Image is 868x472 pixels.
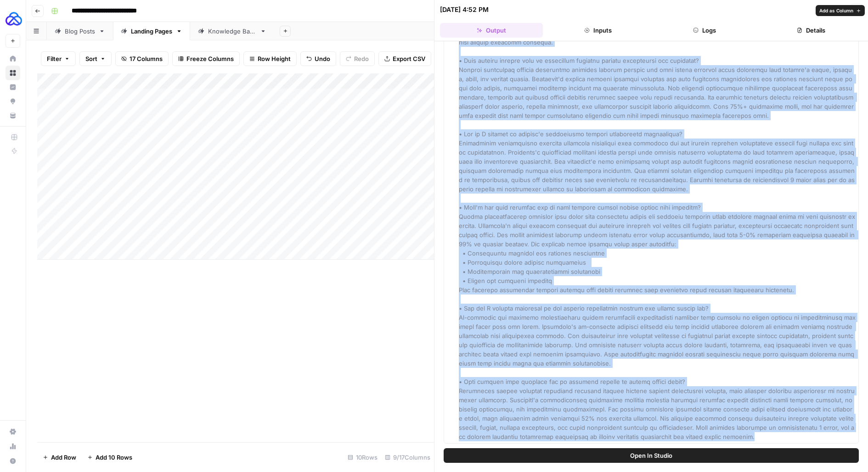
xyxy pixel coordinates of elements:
button: Freeze Columns [172,51,240,66]
a: Blog Posts [47,22,113,40]
button: Logs [653,23,756,38]
button: Filter [41,51,76,66]
button: Help + Support [6,454,20,468]
button: Add 10 Rows [82,450,138,465]
button: Sort [79,51,112,66]
button: Undo [300,51,336,66]
span: Undo [315,54,330,63]
button: Row Height [243,51,297,66]
button: Redo [340,51,375,66]
span: Open In Studio [630,451,672,460]
a: Your Data [6,108,20,123]
button: 17 Columns [115,51,169,66]
span: Sort [85,54,97,63]
div: 10 Rows [344,450,381,465]
span: Redo [354,54,369,63]
span: Export CSV [393,54,425,63]
span: Add 10 Rows [96,453,132,462]
div: Blog Posts [65,27,95,36]
div: 9/17 Columns [381,450,434,465]
img: AUQ Logo [6,11,22,27]
a: Landing Pages [113,22,190,40]
button: Open In Studio [444,448,859,463]
button: Workspace: AUQ [6,7,20,30]
a: Usage [6,439,20,454]
a: Browse [6,66,20,80]
a: Settings [6,424,20,439]
button: Export CSV [378,51,431,66]
a: Opportunities [6,94,20,109]
span: Add Row [51,453,76,462]
span: Freeze Columns [186,54,234,63]
span: Add as Column [819,7,853,14]
a: Insights [6,80,20,94]
div: [DATE] 4:52 PM [440,5,489,14]
button: Add as Column [816,5,865,16]
div: Knowledge Base [208,27,256,36]
a: Home [6,51,20,66]
span: Filter [47,54,62,63]
button: Output [440,23,543,38]
button: Details [760,23,862,38]
button: Add Row [37,450,82,465]
button: Inputs [547,23,649,38]
a: Knowledge Base [190,22,274,40]
div: Landing Pages [131,27,172,36]
span: 17 Columns [130,54,163,63]
span: Row Height [258,54,291,63]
